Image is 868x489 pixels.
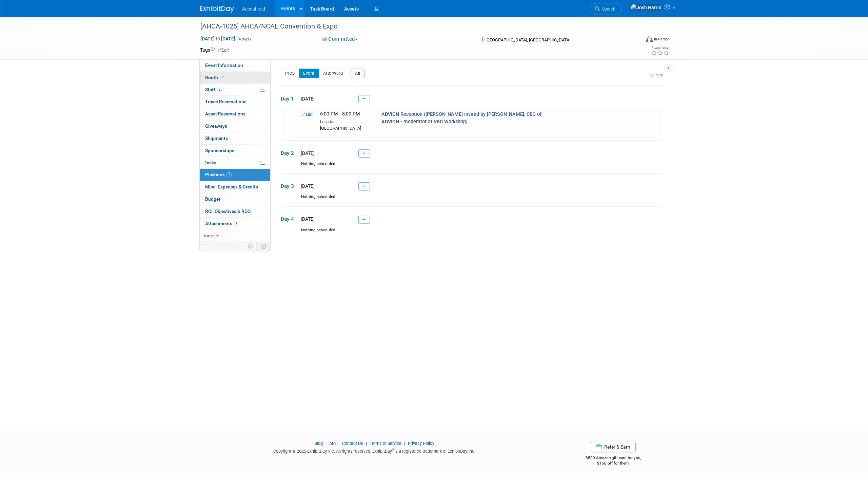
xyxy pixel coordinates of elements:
[260,87,265,93] span: Potential Scheduling Conflict -- at least one attendee is tagged in another overlapping event.
[200,59,270,71] a: Event Information
[329,441,336,446] a: API
[200,72,270,84] a: Booth
[205,148,234,153] span: Sponsorships
[200,145,270,157] a: Sponsorships
[281,69,299,78] button: Prep
[319,69,348,78] button: Afterward
[351,69,365,78] button: All
[646,36,653,42] img: Format-Inperson.png
[299,150,315,156] span: [DATE]
[656,73,663,77] span: help
[200,157,270,169] a: Tasks
[654,37,670,42] div: In-Person
[205,172,232,177] span: Playbook
[226,172,232,177] span: 1
[301,112,313,117] a: Edit
[245,242,257,251] td: Personalize Event Tab Strip
[591,442,636,452] a: Refer & Earn
[200,230,270,242] a: more
[200,205,270,217] a: ROI, Objectives & ROO
[221,75,224,79] i: Booth reservation complete
[408,441,434,446] a: Privacy Policy
[205,135,228,141] span: Shipments
[281,215,298,223] span: Day 4
[205,111,245,116] span: Asset Reservations
[559,451,668,466] div: $500 Amazon gift card for you,
[651,47,669,50] div: Event Rating
[200,193,270,205] a: Budget
[559,460,668,466] div: $150 off for them.
[281,149,298,157] span: Day 2
[205,62,243,68] span: Event Information
[631,4,662,11] img: Josh Harris
[198,20,630,33] div: [AHCA-1025] AHCA/NCAL Convention & Expo
[486,37,570,42] span: [GEOGRAPHIC_DATA], [GEOGRAPHIC_DATA]
[200,447,549,454] div: Copyright © 2025 ExhibitDay, Inc. All rights reserved. ExhibitDay is a registered trademark of Ex...
[320,36,360,43] button: Committed
[337,441,341,446] span: |
[234,221,239,226] span: 4
[402,441,407,446] span: |
[204,233,215,238] span: more
[204,160,216,165] span: Tasks
[205,196,220,202] span: Budget
[320,125,371,131] div: [GEOGRAPHIC_DATA]
[200,120,270,132] a: Giveaways
[299,183,315,189] span: [DATE]
[364,441,369,446] span: |
[200,218,270,230] a: Attachments4
[320,111,360,117] span: 6:00 PM - 8:00 PM
[200,132,270,144] a: Shipments
[205,87,222,92] span: Staff
[591,3,622,15] a: Search
[205,184,258,189] span: Misc. Expenses & Credits
[324,441,328,446] span: |
[281,95,298,103] span: Day 1
[299,216,315,222] span: [DATE]
[600,35,670,46] div: Event Format
[257,242,271,251] td: Toggle Event Tabs
[281,227,663,239] div: Nothing scheduled.
[215,36,221,41] span: to
[299,69,319,78] button: Event
[281,161,663,173] div: Nothing scheduled.
[218,48,229,53] a: Edit
[320,118,371,125] div: Location:
[237,37,251,41] span: (4 days)
[342,441,363,446] a: Contact Us
[205,209,251,214] span: ROI, Objectives & ROO
[242,6,265,12] span: Accushield
[370,441,401,446] a: Terms of Service
[200,6,234,13] img: ExhibitDay
[200,84,270,96] a: Staff2
[200,181,270,193] a: Misc. Expenses & Credits
[281,194,663,206] div: Nothing scheduled.
[200,96,270,108] a: Travel Reservations
[200,47,229,53] td: Tags
[200,108,270,120] a: Asset Reservations
[200,36,236,42] span: [DATE] [DATE]
[600,6,615,12] span: Search
[392,448,394,452] sup: ®
[205,221,239,226] span: Attachments
[205,99,246,104] span: Travel Reservations
[205,75,226,80] span: Booth
[299,96,315,102] span: [DATE]
[217,87,222,92] span: 2
[314,441,323,446] a: Blog
[200,169,270,181] a: Playbook1
[205,123,227,129] span: Giveaways
[381,111,541,124] span: ADVION Reception ([PERSON_NAME] invited by [PERSON_NAME], CEO of ADVION - moderator at VBC Workshop)
[281,182,298,190] span: Day 3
